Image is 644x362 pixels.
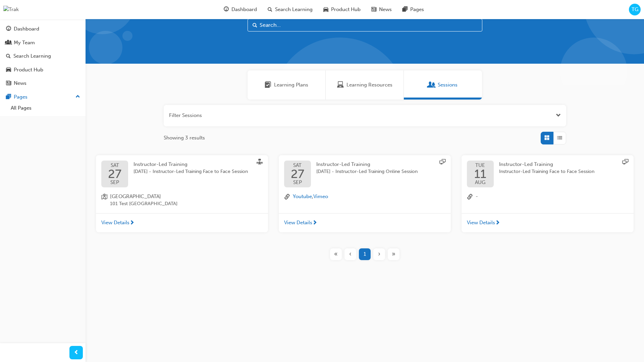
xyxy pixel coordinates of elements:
[467,161,628,187] a: TUE11AUGInstructor-Led TrainingInstructor-Led Training Face to Face Session
[386,248,401,260] button: Last page
[410,6,424,13] span: Pages
[279,213,451,233] a: View Details
[3,6,19,13] img: Trak
[474,180,486,185] span: AUG
[467,219,495,227] span: View Details
[133,168,248,176] span: [DATE] - Instructor-Led Training Face to Face Session
[397,3,429,16] a: pages-iconPages
[284,193,290,201] span: link-icon
[6,26,11,32] span: guage-icon
[3,21,83,91] button: DashboardMy TeamSearch LearningProduct HubNews
[629,4,641,15] button: TG
[284,219,312,227] span: View Details
[218,3,262,16] a: guage-iconDashboard
[248,19,482,32] input: Search...
[323,5,328,14] span: car-icon
[265,81,271,89] span: Learning Plans
[279,155,451,233] button: SAT27SEPInstructor-Led Training[DATE] - Instructor-Led Training Online Sessionlink-iconYoutube,Vi...
[14,39,35,47] div: My Team
[544,134,549,142] span: Grid
[275,6,313,13] span: Search Learning
[224,5,229,14] span: guage-icon
[101,219,129,227] span: View Details
[274,81,308,89] span: Learning Plans
[499,168,594,176] span: Instructor-Led Training Face to Face Session
[108,180,121,185] span: SEP
[262,3,318,16] a: search-iconSearch Learning
[372,248,386,260] button: Next page
[379,6,392,13] span: News
[268,5,272,14] span: search-icon
[462,155,634,233] button: TUE11AUGInstructor-Led TrainingInstructor-Led Training Face to Face Sessionlink-icon-View Details
[108,163,121,168] span: SAT
[257,159,263,166] span: sessionType_FACE_TO_FACE-icon
[439,159,445,166] span: sessionType_ONLINE_URL-icon
[96,155,268,233] button: SAT27SEPInstructor-Led Training[DATE] - Instructor-Led Training Face to Face Sessionlocation-icon...
[346,81,392,89] span: Learning Resources
[14,79,26,87] div: News
[110,193,177,200] span: [GEOGRAPHIC_DATA]
[556,112,561,119] button: Open the filter
[366,3,397,16] a: news-iconNews
[404,70,482,100] a: SessionsSessions
[108,168,121,180] span: 27
[499,161,553,167] span: Instructor-Led Training
[467,193,473,201] span: link-icon
[3,64,83,76] a: Product Hub
[337,81,344,89] span: Learning Resources
[378,250,380,258] span: ›
[474,168,486,180] span: 11
[632,6,638,13] span: TG
[462,213,634,233] a: View Details
[293,193,312,200] button: Youtube
[75,93,80,101] span: up-icon
[291,163,304,168] span: SAT
[6,94,11,100] span: pages-icon
[438,81,458,89] span: Sessions
[14,25,39,33] div: Dashboard
[428,81,435,89] span: Sessions
[101,193,263,208] a: location-icon[GEOGRAPHIC_DATA]101 Test [GEOGRAPHIC_DATA]
[6,53,11,59] span: search-icon
[476,193,478,201] span: -
[3,50,83,62] a: Search Learning
[364,250,366,258] span: 1
[3,91,83,103] button: Pages
[392,250,395,258] span: »
[14,66,43,74] div: Product Hub
[495,220,500,226] span: next-icon
[3,77,83,89] a: News
[371,5,376,14] span: news-icon
[8,103,83,113] a: All Pages
[402,5,408,14] span: pages-icon
[358,248,372,260] button: Page 1
[349,250,352,258] span: ‹
[3,37,83,49] a: My Team
[291,180,304,185] span: SEP
[334,250,338,258] span: «
[316,168,418,176] span: [DATE] - Instructor-Led Training Online Session
[6,67,11,73] span: car-icon
[329,248,343,260] button: First page
[231,6,257,13] span: Dashboard
[6,40,11,46] span: people-icon
[326,70,404,100] a: Learning ResourcesLearning Resources
[291,168,304,180] span: 27
[318,3,366,16] a: car-iconProduct Hub
[133,161,187,167] span: Instructor-Led Training
[101,193,107,208] span: location-icon
[164,134,205,142] span: Showing 3 results
[6,80,11,86] span: news-icon
[557,134,562,142] span: List
[3,23,83,35] a: Dashboard
[316,161,370,167] span: Instructor-Led Training
[622,159,628,166] span: sessionType_ONLINE_URL-icon
[474,163,486,168] span: TUE
[129,220,135,226] span: next-icon
[312,220,317,226] span: next-icon
[248,70,326,100] a: Learning PlansLearning Plans
[313,193,328,200] button: Vimeo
